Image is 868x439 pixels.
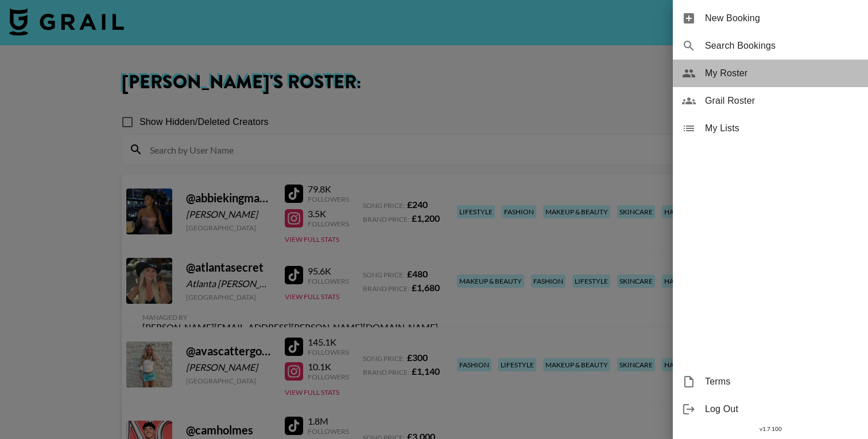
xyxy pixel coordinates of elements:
[673,368,868,395] div: Terms
[705,66,859,80] span: My Roster
[673,60,868,87] div: My Roster
[705,402,859,416] span: Log Out
[673,87,868,115] div: Grail Roster
[705,121,859,135] span: My Lists
[673,395,868,423] div: Log Out
[673,115,868,142] div: My Lists
[673,32,868,60] div: Search Bookings
[705,94,859,108] span: Grail Roster
[705,11,859,25] span: New Booking
[673,5,868,32] div: New Booking
[673,423,868,435] div: v 1.7.100
[705,39,859,53] span: Search Bookings
[705,375,859,389] span: Terms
